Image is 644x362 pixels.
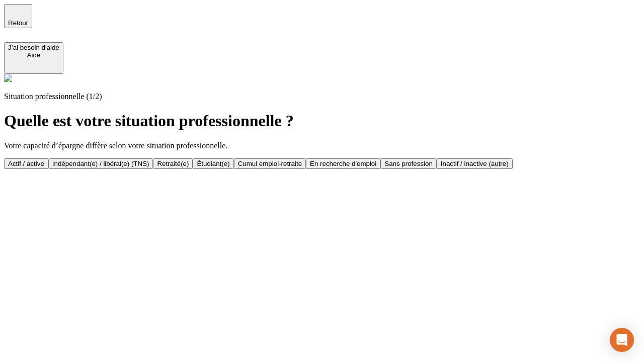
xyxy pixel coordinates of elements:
button: Cumul emploi-retraite [234,158,306,169]
div: Cumul emploi-retraite [238,160,302,167]
button: Inactif / inactive (autre) [437,158,513,169]
button: Étudiant(e) [193,158,233,169]
button: Actif / active [4,158,48,169]
button: J’ai besoin d'aideAide [4,42,63,74]
span: Retour [8,19,28,27]
div: En recherche d'emploi [310,160,376,167]
div: Inactif / inactive (autre) [441,160,509,167]
div: Indépendant(e) / libéral(e) (TNS) [52,160,149,167]
h1: Quelle est votre situation professionnelle ? [4,112,640,130]
div: Open Intercom Messenger [610,328,634,352]
button: Retraité(e) [153,158,193,169]
div: J’ai besoin d'aide [8,44,59,51]
div: Retraité(e) [157,160,189,167]
img: alexis.png [4,74,12,82]
p: Situation professionnelle (1/2) [4,92,640,101]
button: Sans profession [380,158,437,169]
div: Aide [8,51,59,59]
div: Actif / active [8,160,44,167]
button: Retour [4,4,32,28]
div: Sans profession [384,160,433,167]
p: Votre capacité d’épargne diffère selon votre situation professionnelle. [4,141,640,150]
div: Étudiant(e) [197,160,229,167]
button: En recherche d'emploi [306,158,380,169]
button: Indépendant(e) / libéral(e) (TNS) [48,158,153,169]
